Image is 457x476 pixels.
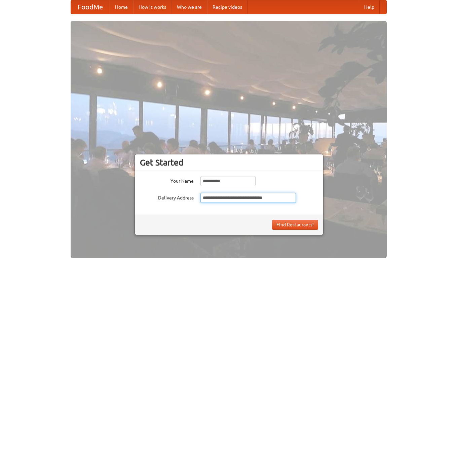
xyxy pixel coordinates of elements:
a: Help [359,0,380,14]
h3: Get Started [140,157,318,168]
a: Who we are [172,0,207,14]
button: Find Restaurants! [272,220,318,230]
a: Recipe videos [207,0,247,14]
a: Home [110,0,133,14]
a: FoodMe [71,0,110,14]
label: Your Name [140,176,194,184]
a: How it works [133,0,172,14]
label: Delivery Address [140,193,194,201]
